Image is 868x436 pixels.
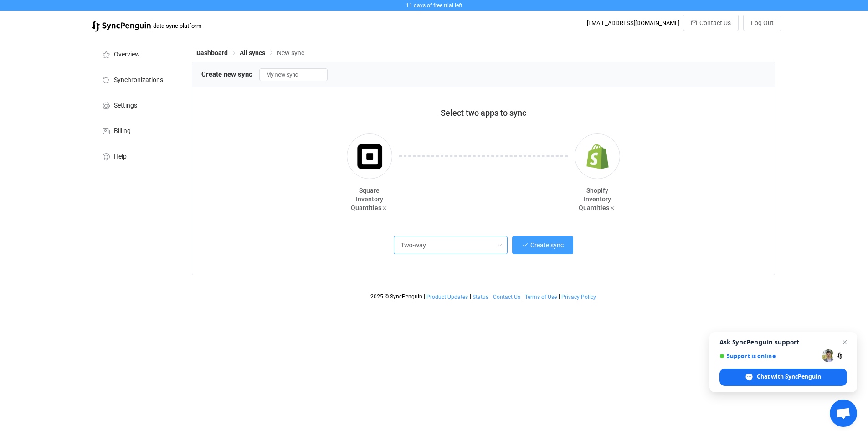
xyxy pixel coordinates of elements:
[524,294,557,300] a: Terms of Use
[92,118,183,143] a: Billing
[92,41,183,67] a: Overview
[839,337,850,348] span: Close chat
[470,293,471,300] span: |
[92,21,151,32] img: syncpenguin.svg
[196,49,228,56] span: Dashboard
[92,67,183,92] a: Synchronizations
[92,19,201,32] a: |data sync platform
[277,49,304,56] span: New sync
[92,143,183,169] a: Help
[370,293,422,300] span: 2025 © SyncPenguin
[493,294,520,300] span: Contact Us
[153,22,201,29] span: data sync platform
[493,294,521,300] a: Contact Us
[490,293,492,300] span: |
[114,128,131,135] span: Billing
[699,19,731,26] span: Contact Us
[426,294,468,300] span: Product Updates
[525,294,557,300] span: Terms of Use
[353,139,387,174] img: square.png
[351,187,383,211] span: Square Inventory Quantities
[406,2,462,9] span: 11 days of free trial left
[92,92,183,118] a: Settings
[580,139,615,174] img: shopify.png
[719,369,847,386] div: Chat with SyncPenguin
[394,236,508,254] input: Select sync direction
[426,294,468,300] a: Product Updates
[719,339,847,346] span: Ask SyncPenguin support
[579,187,611,211] span: Shopify Inventory Quantities
[559,293,560,300] span: |
[114,102,137,109] span: Settings
[587,20,679,26] div: [EMAIL_ADDRESS][DOMAIN_NAME]
[151,19,153,32] span: |
[719,353,819,359] span: Support is online
[830,400,857,427] div: Open chat
[441,108,526,118] span: Select two apps to sync
[472,294,489,300] a: Status
[751,19,774,26] span: Log Out
[240,49,265,56] span: All syncs
[522,293,524,300] span: |
[757,373,821,381] span: Chat with SyncPenguin
[512,236,573,254] button: Create sync
[114,77,163,84] span: Synchronizations
[201,70,252,78] span: Create new sync
[114,153,127,160] span: Help
[473,294,488,300] span: Status
[196,50,304,56] div: Breadcrumb
[114,51,140,58] span: Overview
[561,294,596,300] a: Privacy Policy
[683,15,739,31] button: Contact Us
[530,241,564,249] span: Create sync
[424,293,425,300] span: |
[743,15,781,31] button: Log Out
[259,68,328,81] input: Sync name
